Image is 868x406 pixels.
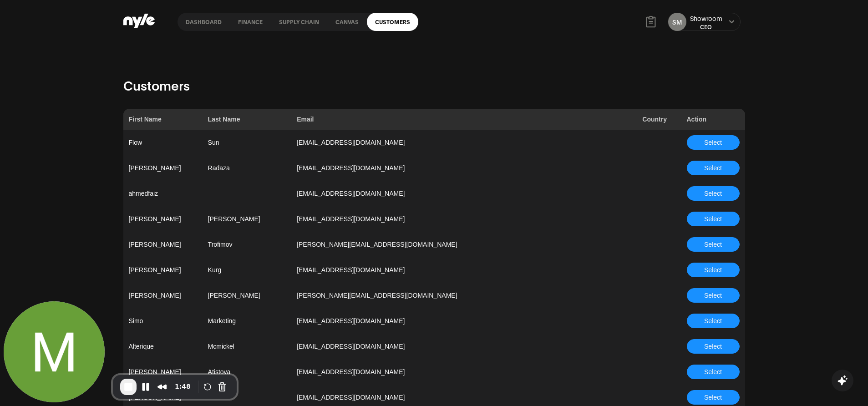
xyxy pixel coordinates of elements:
[123,130,203,155] td: Flow
[687,161,740,175] button: Select
[704,188,722,198] span: Select
[203,130,292,155] td: Sun
[291,109,637,130] th: Email
[203,155,292,181] td: Radaza
[123,181,203,206] td: ahmedfaiz
[367,13,418,31] a: Customers
[687,212,740,226] button: Select
[687,365,740,379] button: Select
[271,13,327,31] a: Supply chain
[178,13,230,31] a: Dashboard
[690,14,722,30] button: ShowroomCEO
[203,283,292,308] td: [PERSON_NAME]
[687,314,740,328] button: Select
[230,13,271,31] a: finance
[687,135,740,150] button: Select
[637,109,681,130] th: Country
[203,334,292,359] td: Mcmickel
[704,137,722,147] span: Select
[687,390,740,405] button: Select
[704,290,722,300] span: Select
[123,359,203,385] td: [PERSON_NAME]
[704,163,722,173] span: Select
[291,206,637,232] td: [EMAIL_ADDRESS][DOMAIN_NAME]
[203,359,292,385] td: Atistova
[291,130,637,155] td: [EMAIL_ADDRESS][DOMAIN_NAME]
[291,308,637,334] td: [EMAIL_ADDRESS][DOMAIN_NAME]
[704,392,722,402] span: Select
[687,237,740,252] button: Select
[704,367,722,377] span: Select
[291,359,637,385] td: [EMAIL_ADDRESS][DOMAIN_NAME]
[690,23,722,30] div: CEO
[687,186,740,201] button: Select
[123,206,203,232] td: [PERSON_NAME]
[704,214,722,224] span: Select
[291,155,637,181] td: [EMAIL_ADDRESS][DOMAIN_NAME]
[687,288,740,303] button: Select
[681,109,745,130] th: Action
[123,75,745,95] h1: Customers
[687,263,740,277] button: Select
[291,283,637,308] td: [PERSON_NAME][EMAIL_ADDRESS][DOMAIN_NAME]
[203,232,292,257] td: Trofimov
[203,109,292,130] th: Last Name
[123,155,203,181] td: [PERSON_NAME]
[668,13,686,31] button: SM
[123,109,203,130] th: First Name
[704,316,722,326] span: Select
[203,206,292,232] td: [PERSON_NAME]
[123,232,203,257] td: [PERSON_NAME]
[690,14,722,23] div: Showroom
[123,334,203,359] td: Alterique
[291,181,637,206] td: [EMAIL_ADDRESS][DOMAIN_NAME]
[123,283,203,308] td: [PERSON_NAME]
[687,339,740,354] button: Select
[704,341,722,351] span: Select
[203,257,292,283] td: Kurg
[291,257,637,283] td: [EMAIL_ADDRESS][DOMAIN_NAME]
[123,257,203,283] td: [PERSON_NAME]
[327,13,367,31] a: Canvas
[291,334,637,359] td: [EMAIL_ADDRESS][DOMAIN_NAME]
[203,308,292,334] td: Marketing
[123,308,203,334] td: Simo
[291,232,637,257] td: [PERSON_NAME][EMAIL_ADDRESS][DOMAIN_NAME]
[704,239,722,249] span: Select
[704,265,722,275] span: Select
